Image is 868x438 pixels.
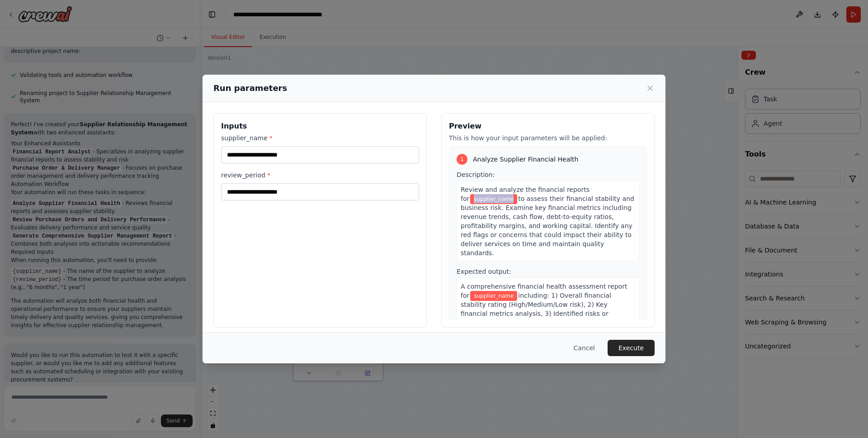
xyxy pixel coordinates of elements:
[213,82,287,95] h2: Run parameters
[221,121,419,132] h3: Inputs
[470,194,517,204] span: Variable: supplier_name
[457,268,511,275] span: Expected output:
[461,186,590,202] span: Review and analyze the financial reports for
[566,340,602,356] button: Cancel
[461,292,628,344] span: including: 1) Overall financial stability rating (High/Medium/Low risk), 2) Key financial metrics...
[473,155,578,164] span: Analyze Supplier Financial Health
[221,133,419,143] label: supplier_name
[461,195,634,257] span: to assess their financial stability and business risk. Examine key financial metrics including re...
[470,291,517,301] span: Variable: supplier_name
[449,133,647,143] p: This is how your input parameters will be applied:
[457,154,467,165] div: 1
[457,171,495,178] span: Description:
[449,121,647,132] h3: Preview
[608,340,655,356] button: Execute
[461,283,627,299] span: A comprehensive financial health assessment report for
[221,171,419,180] label: review_period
